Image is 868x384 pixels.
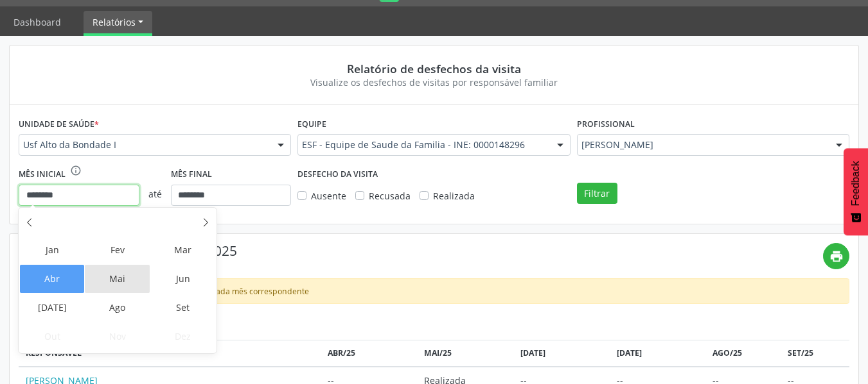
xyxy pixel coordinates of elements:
[96,212,139,226] input: Year
[617,347,700,359] div: [DATE]
[850,161,862,206] span: Feedback
[577,114,635,134] label: Profissional
[85,265,150,293] span: Mai
[150,294,215,322] span: Set
[844,148,868,235] button: Feedback - Mostrar pesquisa
[311,190,346,202] span: Ausente
[302,138,544,151] span: ESF - Equipe de Saude da Familia - INE: 0000148296
[23,138,265,151] span: Usf Alto da Bondade I
[581,138,823,151] span: [PERSON_NAME]
[28,62,840,76] div: Relatório de desfechos da visita
[85,322,150,351] span: Nov
[19,278,849,304] div: O relatório exibe o último desfecho enviado para cada mês correspondente
[433,190,475,202] span: Realizada
[139,178,171,210] span: até
[297,165,378,185] label: DESFECHO DA VISITA
[424,347,507,359] div: mai/25
[297,114,326,134] label: Equipe
[70,165,82,185] div: O intervalo deve ser de no máximo 6 meses
[85,236,150,264] span: Fev
[19,114,99,134] label: Unidade de saúde
[788,347,842,359] div: set/25
[150,236,215,264] span: Mar
[150,322,215,351] span: Dez
[20,265,85,293] span: Abr
[20,236,85,264] span: Jan
[19,313,849,326] div: 86 resultado(s) encontrado(s)
[20,294,85,322] span: [DATE]
[84,11,152,33] a: Relatórios
[70,165,82,176] i: info_outline
[93,16,136,28] span: Relatórios
[713,347,774,359] div: ago/25
[577,183,617,205] button: Filtrar
[19,165,66,185] label: Mês inicial
[171,165,212,185] label: Mês final
[829,249,844,263] i: print
[4,11,70,33] a: Dashboard
[520,347,603,359] div: [DATE]
[19,243,823,259] h4: Relatório de abr/2025 até set/2025
[20,322,85,351] span: Out
[85,294,150,322] span: Ago
[26,347,314,359] div: Responsável
[28,76,840,89] div: Visualize os desfechos de visitas por responsável familiar
[369,190,411,202] span: Recusada
[328,347,411,359] div: abr/25
[150,265,215,293] span: Jun
[823,243,849,269] button: print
